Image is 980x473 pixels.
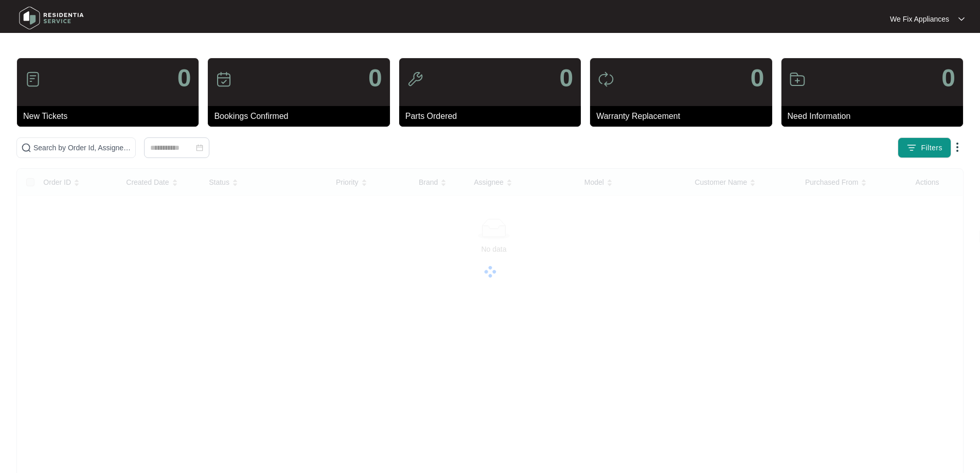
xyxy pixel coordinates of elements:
img: icon [407,71,423,87]
img: dropdown arrow [958,16,965,22]
p: Warranty Replacement [596,110,772,122]
img: filter icon [906,143,917,153]
input: Search by Order Id, Assignee Name, Customer Name, Brand and Model [33,142,131,153]
img: icon [598,71,614,87]
img: icon [216,71,232,87]
p: 0 [559,66,573,91]
p: 0 [751,66,764,91]
p: We Fix Appliances [890,14,949,24]
img: residentia service logo [15,3,87,33]
p: 0 [941,66,955,91]
img: icon [25,71,41,87]
p: Need Information [788,110,963,122]
span: Filters [921,143,942,153]
p: Bookings Confirmed [214,110,389,122]
p: New Tickets [23,110,199,122]
img: icon [789,71,806,87]
img: dropdown arrow [951,141,964,153]
img: search-icon [21,143,31,153]
p: Parts Ordered [405,110,581,122]
p: 0 [368,66,382,91]
button: filter iconFilters [898,137,951,158]
p: 0 [177,66,191,91]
